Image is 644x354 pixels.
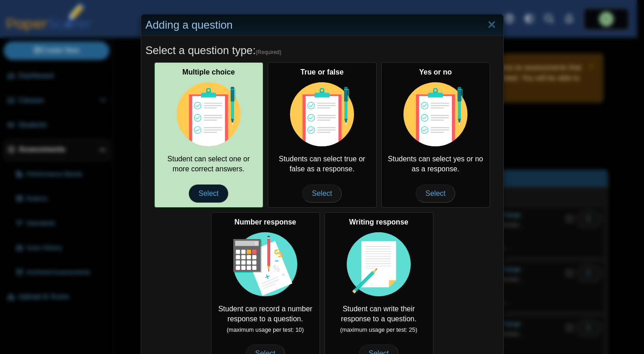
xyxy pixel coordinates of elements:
img: item-type-writing-response.svg [347,232,411,297]
img: item-type-number-response.svg [233,232,298,297]
img: item-type-multiple-choice.svg [403,82,468,147]
h5: Select a question type: [146,43,499,58]
span: (Required) [256,49,281,56]
b: Writing response [349,218,408,226]
div: Adding a question [141,15,503,36]
small: (maximum usage per test: 25) [340,326,418,333]
b: True or false [300,68,344,76]
b: Yes or no [419,68,452,76]
div: Student can select one or more correct answers. [154,62,263,208]
div: Students can select yes or no as a response. [381,62,490,208]
span: Select [189,184,228,203]
b: Number response [234,218,296,226]
div: Students can select true or false as a response. [268,62,377,208]
b: Multiple choice [182,68,235,76]
small: (maximum usage per test: 10) [227,326,304,333]
img: item-type-multiple-choice.svg [290,82,354,147]
span: Select [416,184,455,203]
a: Close [485,17,499,33]
img: item-type-multiple-choice.svg [177,82,241,147]
span: Select [302,184,341,203]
